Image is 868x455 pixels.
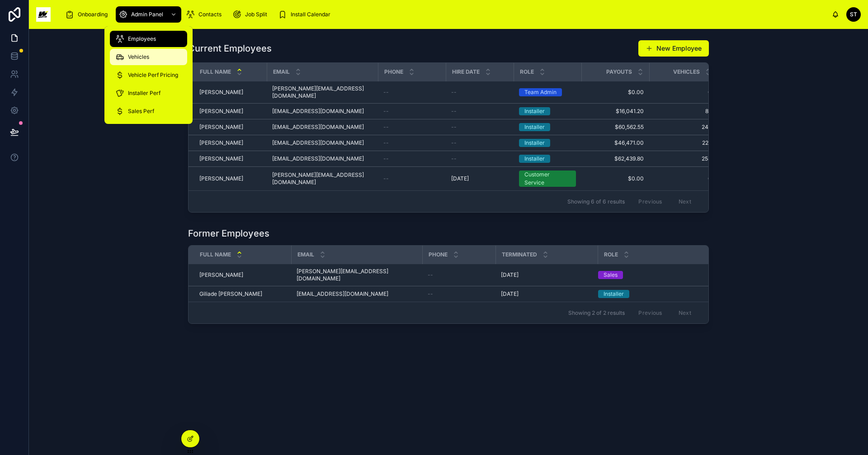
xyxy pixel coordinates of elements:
span: Vehicles [128,53,149,61]
div: Installer [604,290,624,298]
a: [PERSON_NAME] [199,108,261,115]
a: $60,562.55 [587,123,644,131]
span: Job Split [245,11,267,18]
span: Hire Date [452,68,480,76]
a: 246 [655,123,712,131]
span: -- [383,123,389,131]
a: [PERSON_NAME] [199,139,261,147]
a: Install Calendar [275,6,337,23]
span: Admin Panel [131,11,163,18]
a: $16,041.20 [587,108,644,115]
a: 228 [655,139,712,147]
a: Installer [519,155,576,163]
a: Installer [519,123,576,131]
div: Installer [524,107,545,115]
img: App logo [36,7,51,22]
span: [EMAIL_ADDRESS][DOMAIN_NAME] [297,290,388,298]
span: [PERSON_NAME] [199,89,243,96]
a: [EMAIL_ADDRESS][DOMAIN_NAME] [297,290,417,298]
a: [EMAIL_ADDRESS][DOMAIN_NAME] [272,139,373,147]
a: Installer [598,290,704,298]
span: Vehicles [673,68,700,76]
span: [DATE] [501,271,519,279]
a: [PERSON_NAME][EMAIL_ADDRESS][DOMAIN_NAME] [272,85,373,100]
span: [EMAIL_ADDRESS][DOMAIN_NAME] [272,123,364,131]
a: [EMAIL_ADDRESS][DOMAIN_NAME] [272,123,373,131]
a: -- [451,123,508,131]
span: Role [520,68,534,76]
a: $46,471.00 [587,139,644,147]
span: Contacts [198,11,222,18]
span: Vehicle Perf Pricing [128,71,178,79]
a: $62,439.80 [587,155,644,162]
a: Employees [110,31,187,47]
h1: Current Employees [188,42,272,55]
span: Payouts [606,68,632,76]
span: Employees [128,35,156,43]
a: [DATE] [501,290,592,298]
a: 0 [655,175,712,182]
a: Contacts [183,6,228,23]
span: Phone [429,251,448,258]
span: [PERSON_NAME] [199,271,243,279]
a: -- [383,108,440,115]
a: Vehicles [110,49,187,65]
div: Customer Service [524,171,571,187]
span: -- [451,108,457,115]
a: -- [428,290,490,298]
a: Customer Service [519,171,576,187]
span: [PERSON_NAME] [199,139,243,147]
a: Onboarding [62,6,114,23]
a: Team Admin [519,88,576,96]
span: [PERSON_NAME] [199,175,243,182]
a: 254 [655,155,712,162]
span: Full Name [200,251,231,258]
a: [PERSON_NAME] [199,155,261,162]
a: -- [383,155,440,162]
span: -- [428,271,433,279]
a: -- [451,108,508,115]
a: Installer [519,107,576,115]
span: -- [383,175,389,182]
a: Installer [519,139,576,147]
span: Email [297,251,314,258]
a: [PERSON_NAME] [199,175,261,182]
span: [PERSON_NAME][EMAIL_ADDRESS][DOMAIN_NAME] [272,171,373,186]
a: $0.00 [587,89,644,96]
h1: Former Employees [188,227,269,240]
span: ST [850,11,857,18]
span: Showing 2 of 2 results [568,309,625,317]
span: 0 [655,89,712,96]
a: Admin Panel [116,6,181,23]
span: Installer Perf [128,90,160,97]
a: -- [383,139,440,147]
a: Sales [598,271,704,279]
span: Giliade [PERSON_NAME] [199,290,262,298]
span: [DATE] [501,290,519,298]
a: -- [383,89,440,96]
span: -- [428,290,433,298]
span: Showing 6 of 6 results [567,198,625,205]
span: Role [604,251,618,258]
div: Installer [524,123,545,131]
span: [EMAIL_ADDRESS][DOMAIN_NAME] [272,139,364,147]
a: [DATE] [451,175,508,182]
a: [DATE] [501,271,592,279]
a: [PERSON_NAME] [199,123,261,131]
a: -- [451,139,508,147]
a: -- [383,123,440,131]
a: [PERSON_NAME] [199,89,261,96]
span: -- [383,155,389,162]
button: New Employee [638,40,709,57]
span: [EMAIL_ADDRESS][DOMAIN_NAME] [272,155,364,162]
a: [EMAIL_ADDRESS][DOMAIN_NAME] [272,108,373,115]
